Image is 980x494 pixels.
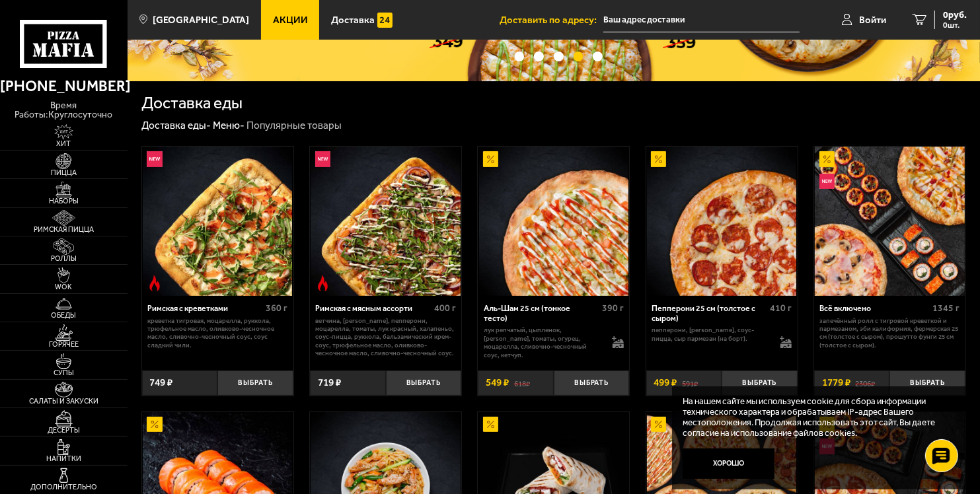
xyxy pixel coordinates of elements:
[814,147,965,296] a: АкционныйНовинкаВсё включено
[331,15,375,25] span: Доставка
[515,52,525,61] button: точки переключения
[933,302,960,314] span: 1345 г
[859,15,886,25] span: Войти
[311,147,460,296] img: Римская с мясным ассорти
[815,147,964,296] img: Всё включено
[855,378,875,388] s: 2306 ₽
[554,370,630,396] button: Выбрать
[310,147,461,296] a: НовинкаОстрое блюдоРимская с мясным ассорти
[377,13,393,28] img: 15daf4d41897b9f0e9f617042186c801.svg
[315,151,330,166] img: Новинка
[683,396,948,439] p: На нашем сайте мы используем cookie для сбора информации технического характера и обрабатываем IP...
[602,302,624,314] span: 390 г
[484,304,599,324] div: Аль-Шам 25 см (тонкое тесто)
[647,147,796,296] img: Пепперони 25 см (толстое с сыром)
[479,147,628,296] img: Аль-Шам 25 см (тонкое тесто)
[534,52,544,61] button: точки переключения
[943,21,967,29] span: 0 шт.
[486,378,509,388] span: 549 ₽
[943,11,967,20] span: 0 руб.
[483,417,498,432] img: Акционный
[483,151,498,166] img: Акционный
[478,147,629,296] a: АкционныйАль-Шам 25 см (тонкое тесто)
[500,15,603,25] span: Доставить по адресу:
[819,174,835,189] img: Новинка
[514,378,530,388] s: 618 ₽
[646,147,798,296] a: АкционныйПепперони 25 см (толстое с сыром)
[574,52,584,61] button: точки переключения
[822,378,850,388] span: 1779 ₽
[141,120,211,131] a: Доставка еды-
[819,317,960,349] p: Запечённый ролл с тигровой креветкой и пармезаном, Эби Калифорния, Фермерская 25 см (толстое с сы...
[603,8,800,32] input: Ваш адрес доставки
[683,448,774,479] button: Хорошо
[147,151,162,166] img: Новинка
[770,302,792,314] span: 410 г
[149,378,172,388] span: 749 ₽
[315,304,430,314] div: Римская с мясным ассорти
[153,15,249,25] span: [GEOGRAPHIC_DATA]
[652,326,770,343] p: пепперони, [PERSON_NAME], соус-пицца, сыр пармезан (на борт).
[889,370,965,396] button: Выбрать
[651,151,666,166] img: Акционный
[434,302,456,314] span: 400 г
[147,304,262,314] div: Римская с креветками
[147,417,162,432] img: Акционный
[142,147,293,296] a: НовинкаОстрое блюдоРимская с креветками
[651,417,666,432] img: Акционный
[819,151,835,166] img: Акционный
[318,378,341,388] span: 719 ₽
[554,52,564,61] button: точки переключения
[315,275,330,291] img: Острое блюдо
[819,304,929,314] div: Всё включено
[246,119,342,132] div: Популярные товары
[386,370,462,396] button: Выбрать
[593,52,603,61] button: точки переключения
[143,147,292,296] img: Римская с креветками
[652,304,767,324] div: Пепперони 25 см (толстое с сыром)
[484,326,602,359] p: лук репчатый, цыпленок, [PERSON_NAME], томаты, огурец, моцарелла, сливочно-чесночный соус, кетчуп.
[315,317,455,358] p: ветчина, [PERSON_NAME], пепперони, моцарелла, томаты, лук красный, халапеньо, соус-пицца, руккола...
[682,378,698,388] s: 591 ₽
[147,317,287,349] p: креветка тигровая, моцарелла, руккола, трюфельное масло, оливково-чесночное масло, сливочно-чесно...
[654,378,677,388] span: 499 ₽
[213,120,245,131] a: Меню-
[217,370,293,396] button: Выбрать
[147,275,162,291] img: Острое блюдо
[722,370,798,396] button: Выбрать
[141,95,243,112] h1: Доставка еды
[266,302,287,314] span: 360 г
[273,15,308,25] span: Акции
